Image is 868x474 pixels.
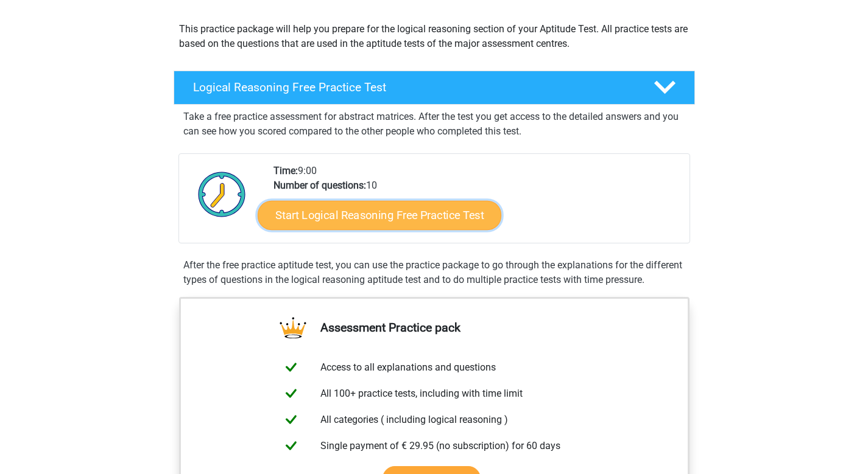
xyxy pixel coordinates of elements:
[273,165,298,176] b: Time:
[264,164,689,243] div: 9:00 10
[169,71,700,105] a: Logical Reasoning Free Practice Test
[258,200,501,229] a: Start Logical Reasoning Free Practice Test
[273,179,366,191] b: Number of questions:
[183,110,685,139] p: Take a free practice assessment for abstract matrices. After the test you get access to the detai...
[191,164,253,225] img: Clock
[179,22,690,51] p: This practice package will help you prepare for the logical reasoning section of your Aptitude Te...
[178,258,690,287] div: After the free practice aptitude test, you can use the practice package to go through the explana...
[193,80,634,94] h4: Logical Reasoning Free Practice Test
